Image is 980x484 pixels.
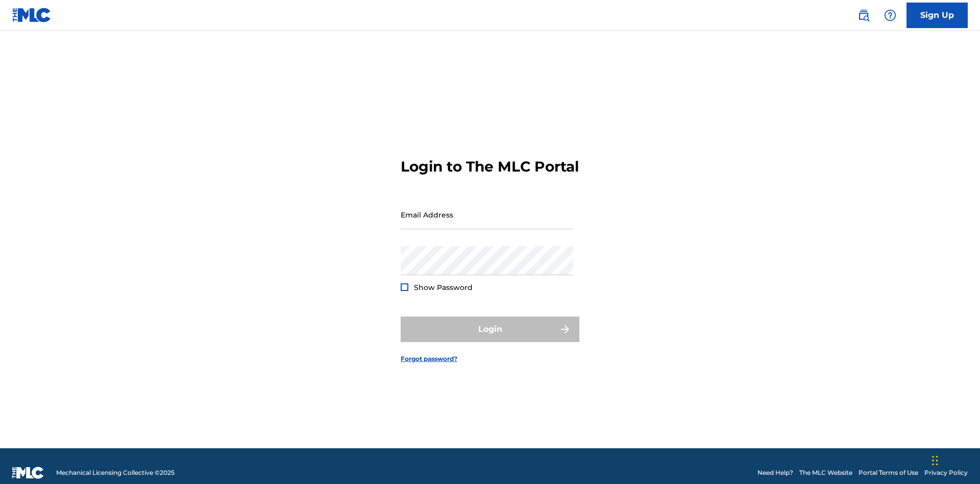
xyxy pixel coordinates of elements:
[12,8,52,22] img: MLC Logo
[757,468,793,477] a: Need Help?
[414,283,473,292] span: Show Password
[880,5,900,26] div: Help
[932,445,938,476] div: Drag
[929,435,980,484] iframe: Chat Widget
[853,5,874,26] a: Public Search
[924,468,968,477] a: Privacy Policy
[859,468,918,477] a: Portal Terms of Use
[857,9,870,21] img: search
[401,158,579,176] h3: Login to The MLC Portal
[12,467,44,479] img: logo
[401,354,457,364] a: Forgot password?
[884,9,896,21] img: help
[56,468,175,477] span: Mechanical Licensing Collective © 2025
[799,468,852,477] a: The MLC Website
[906,3,968,28] a: Sign Up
